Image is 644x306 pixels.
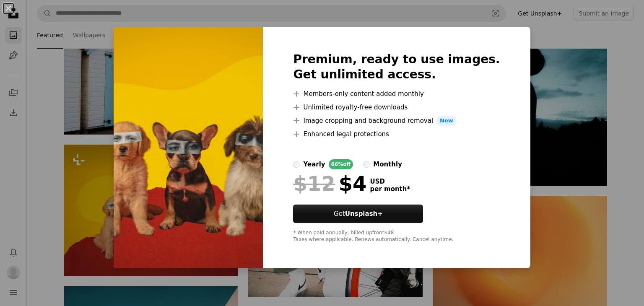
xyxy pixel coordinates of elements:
[293,129,500,139] li: Enhanced legal protections
[345,210,383,218] strong: Unsplash+
[293,52,500,82] h2: Premium, ready to use images. Get unlimited access.
[293,173,335,194] span: $12
[293,230,500,243] div: * When paid annually, billed upfront $48 Taxes where applicable. Renews automatically. Cancel any...
[373,159,402,169] div: monthly
[370,178,410,185] span: USD
[114,27,263,268] img: premium_photo-1756383544375-2705f502b1e8
[293,89,500,99] li: Members-only content added monthly
[363,161,370,168] input: monthly
[293,102,500,112] li: Unlimited royalty-free downloads
[293,173,366,194] div: $4
[370,185,410,193] span: per month *
[303,159,325,169] div: yearly
[293,161,300,168] input: yearly66%off
[436,116,457,126] span: New
[329,159,353,169] div: 66% off
[293,116,500,126] li: Image cropping and background removal
[293,205,423,223] a: GetUnsplash+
